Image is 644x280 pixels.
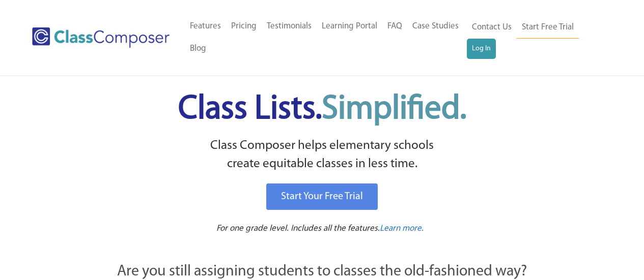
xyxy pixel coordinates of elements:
[380,223,424,235] a: Learn more.
[281,192,363,202] span: Start Your Free Trial
[61,137,583,174] p: Class Composer helps elementary schools create equitable classes in less time.
[467,16,517,39] a: Contact Us
[178,93,466,126] span: Class Lists.
[262,15,317,38] a: Testimonials
[185,15,467,60] nav: Header Menu
[317,15,382,38] a: Learning Portal
[467,16,604,59] nav: Header Menu
[32,27,170,48] img: Class Composer
[382,15,407,38] a: FAQ
[216,224,380,233] span: For one grade level. Includes all the features.
[380,224,424,233] span: Learn more.
[266,183,378,210] a: Start Your Free Trial
[185,15,226,38] a: Features
[517,16,579,39] a: Start Free Trial
[407,15,464,38] a: Case Studies
[322,93,466,126] span: Simplified.
[226,15,262,38] a: Pricing
[467,39,496,59] a: Log In
[185,38,211,60] a: Blog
